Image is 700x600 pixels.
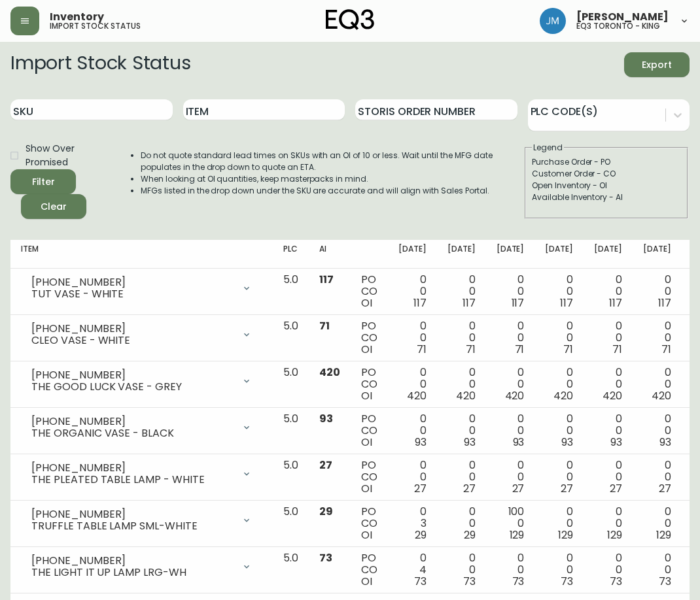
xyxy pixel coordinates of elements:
span: 71 [319,318,330,333]
img: logo [326,9,374,30]
th: PLC [273,240,309,269]
span: 27 [610,481,622,496]
div: 0 0 [497,320,525,356]
div: 0 0 [398,413,427,448]
div: TRUFFLE TABLE LAMP SML-WHITE [31,520,234,532]
div: 0 0 [545,506,573,541]
div: 0 0 [594,320,622,356]
h5: eq3 toronto - king [576,22,660,30]
div: 0 0 [398,459,427,495]
span: 420 [505,388,525,403]
span: 27 [512,481,525,496]
div: THE GOOD LUCK VASE - GREY [31,381,234,393]
div: 0 0 [447,320,476,356]
div: 0 0 [643,506,671,541]
th: AI [309,240,351,269]
td: 5.0 [273,408,309,454]
div: 0 0 [497,552,525,588]
span: 129 [607,527,622,542]
span: 27 [414,481,427,496]
div: PO CO [361,367,377,402]
div: [PHONE_NUMBER]THE ORGANIC VASE - BLACK [21,413,262,442]
li: MFGs listed in the drop down under the SKU are accurate and will align with Sales Portal. [141,185,523,197]
td: 5.0 [273,547,309,593]
span: 93 [513,435,525,450]
div: 100 0 [497,506,525,541]
div: 0 0 [398,367,427,402]
td: 5.0 [273,501,309,547]
span: 93 [415,435,427,450]
span: 117 [463,295,476,310]
button: Export [624,52,690,77]
span: OI [361,388,372,403]
div: [PHONE_NUMBER]THE GOOD LUCK VASE - GREY [21,367,262,395]
legend: Legend [532,142,564,154]
div: 0 0 [447,274,476,309]
span: 73 [512,574,525,589]
td: 5.0 [273,315,309,361]
li: Do not quote standard lead times on SKUs with an OI of 10 or less. Wait until the MFG date popula... [141,150,523,173]
div: 0 0 [545,367,573,402]
span: 420 [603,388,622,403]
div: [PHONE_NUMBER] [31,508,234,520]
h2: Import Stock Status [10,52,190,77]
div: [PHONE_NUMBER] [31,369,234,381]
th: [DATE] [486,240,535,269]
div: Customer Order - CO [532,168,681,180]
div: Available Inventory - AI [532,192,681,203]
div: [PHONE_NUMBER] [31,416,234,427]
span: 29 [319,504,333,519]
span: 71 [515,342,525,357]
div: THE PLEATED TABLE LAMP - WHITE [31,474,234,486]
span: 420 [407,388,427,403]
div: THE ORGANIC VASE - BLACK [31,427,234,439]
span: 71 [417,342,427,357]
span: 117 [609,295,622,310]
div: 0 0 [447,459,476,495]
span: 29 [464,527,476,542]
span: 73 [610,574,622,589]
span: 93 [610,435,622,450]
span: 27 [463,481,476,496]
div: 0 4 [398,552,427,588]
span: 73 [659,574,671,589]
div: PO CO [361,506,377,541]
div: 0 0 [594,459,622,495]
th: [DATE] [633,240,682,269]
div: THE LIGHT IT UP LAMP LRG-WH [31,567,234,578]
span: 93 [464,435,476,450]
span: 117 [319,272,334,287]
div: Open Inventory - OI [532,180,681,192]
div: [PHONE_NUMBER]CLEO VASE - WHITE [21,320,262,349]
div: 0 0 [545,320,573,356]
div: PO CO [361,413,377,448]
span: 129 [656,527,671,542]
span: OI [361,481,372,496]
div: [PHONE_NUMBER] [31,555,234,567]
li: When looking at OI quantities, keep masterpacks in mind. [141,173,523,185]
span: 71 [466,342,476,357]
span: 420 [553,388,573,403]
img: b88646003a19a9f750de19192e969c24 [540,8,566,34]
div: 0 0 [497,459,525,495]
span: 73 [414,574,427,589]
div: 0 0 [594,552,622,588]
div: Filter [32,174,55,190]
div: 0 0 [497,413,525,448]
span: Inventory [50,12,104,22]
div: 0 0 [594,274,622,309]
span: 420 [319,365,340,380]
span: 129 [510,527,525,542]
div: 0 0 [398,274,427,309]
span: OI [361,527,372,542]
button: Clear [21,194,86,219]
button: Filter [10,169,76,194]
span: 129 [558,527,573,542]
span: OI [361,295,372,310]
span: 71 [612,342,622,357]
div: [PHONE_NUMBER] [31,462,234,474]
span: Clear [31,199,76,215]
span: 73 [561,574,573,589]
span: 117 [658,295,671,310]
span: 27 [561,481,573,496]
